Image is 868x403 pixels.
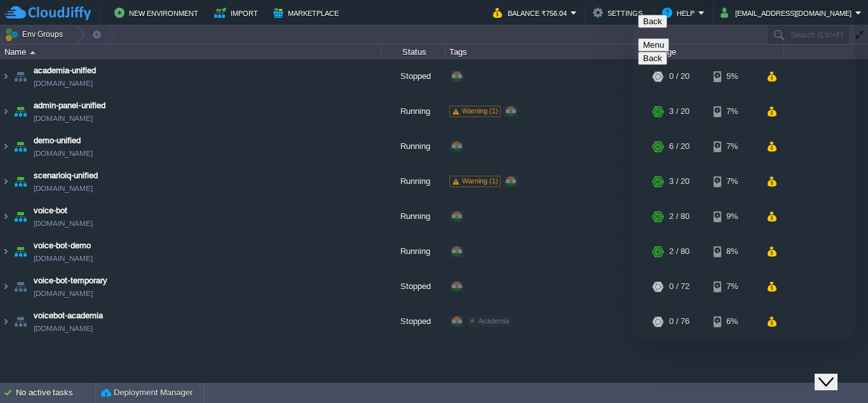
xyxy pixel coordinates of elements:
[34,252,93,265] a: [DOMAIN_NAME]
[34,147,93,160] a: [DOMAIN_NAME]
[34,77,93,90] a: [DOMAIN_NAME]
[382,129,445,164] div: Running
[4,5,91,21] img: CloudJiffy
[1,129,11,164] img: AMDAwAAAACH5BAEAAAAALAAAAAABAAEAAAICRAEAOw==
[11,164,29,199] img: AMDAwAAAACH5BAEAAAAALAAAAAABAAEAAAICRAEAOw==
[446,45,648,59] div: Tags
[11,59,29,94] img: AMDAwAAAACH5BAEAAAAALAAAAAABAAEAAAICRAEAOw==
[633,10,855,341] iframe: chat widget
[382,269,445,304] div: Stopped
[1,94,11,129] img: AMDAwAAAACH5BAEAAAAALAAAAAABAAEAAAICRAEAOw==
[34,287,93,300] a: [DOMAIN_NAME]
[273,5,342,20] button: Marketplace
[34,169,98,182] a: scenarioiq-unified
[382,234,445,269] div: Running
[382,304,445,339] div: Stopped
[1,45,381,59] div: Name
[34,134,81,147] a: demo-unified
[34,112,93,125] a: [DOMAIN_NAME]
[662,5,698,20] button: Help
[1,269,11,304] img: AMDAwAAAACH5BAEAAAAALAAAAAABAAEAAAICRAEAOw==
[34,99,105,112] a: admin-panel-unified
[30,51,36,54] img: AMDAwAAAACH5BAEAAAAALAAAAAABAAEAAAICRAEAOw==
[34,204,67,217] a: voice-bot
[462,177,498,185] span: Warning (1)
[1,304,11,339] img: AMDAwAAAACH5BAEAAAAALAAAAAABAAEAAAICRAEAOw==
[382,164,445,199] div: Running
[11,234,29,269] img: AMDAwAAAACH5BAEAAAAALAAAAAABAAEAAAICRAEAOw==
[11,304,29,339] img: AMDAwAAAACH5BAEAAAAALAAAAAABAAEAAAICRAEAOw==
[34,64,96,77] a: academia-unified
[34,217,93,230] a: [DOMAIN_NAME]
[34,309,103,322] a: voicebot-academia
[11,269,29,304] img: AMDAwAAAACH5BAEAAAAALAAAAAABAAEAAAICRAEAOw==
[1,59,11,94] img: AMDAwAAAACH5BAEAAAAALAAAAAABAAEAAAICRAEAOw==
[11,199,29,234] img: AMDAwAAAACH5BAEAAAAALAAAAAABAAEAAAICRAEAOw==
[721,5,855,20] button: [EMAIL_ADDRESS][DOMAIN_NAME]
[493,5,571,20] button: Balance ₹756.04
[1,199,11,234] img: AMDAwAAAACH5BAEAAAAALAAAAAABAAEAAAICRAEAOw==
[34,239,91,252] a: voice-bot-demo
[101,386,193,399] button: Deployment Manager
[478,317,509,325] span: Academia
[1,164,11,199] img: AMDAwAAAACH5BAEAAAAALAAAAAABAAEAAAICRAEAOw==
[11,129,29,164] img: AMDAwAAAACH5BAEAAAAALAAAAAABAAEAAAICRAEAOw==
[34,322,93,335] a: [DOMAIN_NAME]
[1,234,11,269] img: AMDAwAAAACH5BAEAAAAALAAAAAABAAEAAAICRAEAOw==
[34,182,93,195] a: [DOMAIN_NAME]
[593,5,646,20] button: Settings
[114,5,202,20] button: New Environment
[462,107,498,115] span: Warning (1)
[34,274,107,287] a: voice-bot-temporary
[382,59,445,94] div: Stopped
[383,45,445,59] div: Status
[16,383,95,403] div: No active tasks
[382,199,445,234] div: Running
[214,5,262,20] button: Import
[4,25,67,43] button: Env Groups
[11,94,29,129] img: AMDAwAAAACH5BAEAAAAALAAAAAABAAEAAAICRAEAOw==
[382,94,445,129] div: Running
[815,352,855,390] iframe: chat widget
